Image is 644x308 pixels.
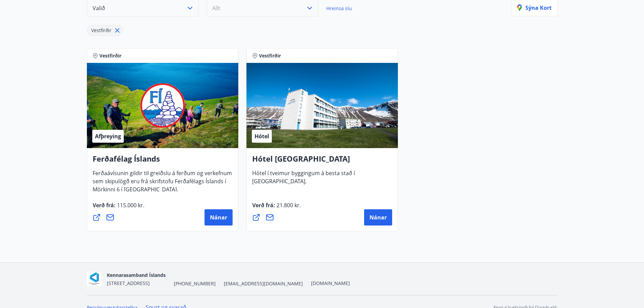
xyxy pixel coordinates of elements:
[252,202,301,214] span: Verð frá :
[252,169,355,190] span: Hótel í tveimur byggingum á besta stað í [GEOGRAPHIC_DATA].
[107,280,150,286] span: [STREET_ADDRESS]
[93,202,144,214] span: Verð frá :
[369,214,387,221] span: Nánar
[210,214,227,221] span: Nánar
[87,25,123,36] div: Vestfirðir
[275,202,301,209] span: 21.800 kr.
[99,52,121,59] span: Vestfirðir
[311,280,350,286] a: [DOMAIN_NAME]
[205,209,233,226] button: Nánar
[364,209,392,226] button: Nánar
[255,133,269,140] span: Hótel
[93,4,105,12] span: Valið
[224,280,303,287] span: [EMAIL_ADDRESS][DOMAIN_NAME]
[95,133,121,140] span: Afþreying
[93,153,233,169] h4: Ferðafélag Íslands
[174,280,216,287] span: [PHONE_NUMBER]
[87,272,101,286] img: AOgasd1zjyUWmx8qB2GFbzp2J0ZxtdVPFY0E662R.png
[517,4,552,11] p: Sýna kort
[116,202,144,209] span: 115.000 kr.
[252,153,392,169] h4: Hótel [GEOGRAPHIC_DATA]
[259,52,281,59] span: Vestfirðir
[93,169,232,198] span: Ferðaávísunin gildir til greiðslu á ferðum og verkefnum sem skipulögð eru frá skrifstofu Ferðafél...
[326,5,352,11] span: Hreinsa síu
[107,272,166,278] span: Kennarasamband Íslands
[91,27,112,33] span: Vestfirðir
[212,4,220,12] span: Allt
